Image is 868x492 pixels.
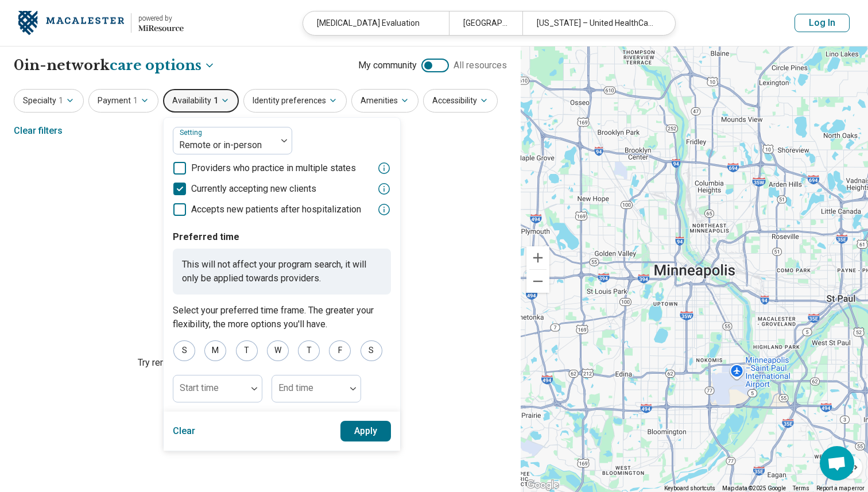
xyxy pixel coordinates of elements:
a: Report a map error [816,485,865,491]
button: Zoom out [526,270,549,293]
p: Select your preferred time frame. The greater your flexibility, the more options you'll have. [173,304,391,331]
div: Open chat [820,446,854,481]
button: Identity preferences [243,89,347,113]
div: Clear filters [14,117,63,145]
div: S [361,340,382,361]
a: Macalester Collegepowered by [18,9,184,37]
img: Macalester College [18,9,124,37]
p: Preferred time [173,230,391,244]
label: Start time [180,382,219,393]
div: T [236,340,258,361]
div: T [298,340,320,361]
span: Map data ©2025 Google [722,485,786,491]
div: [US_STATE] – United HealthCare [522,11,668,35]
span: Accepts new patients after hospitalization [191,203,361,216]
div: M [204,340,226,361]
button: Zoom in [526,246,549,269]
h1: 0 in-network [14,56,215,75]
button: Specialty1 [14,89,84,113]
span: All resources [454,59,507,72]
div: F [329,340,351,361]
button: Care options [110,56,215,75]
div: [MEDICAL_DATA] Evaluation [303,11,449,35]
div: [GEOGRAPHIC_DATA], [GEOGRAPHIC_DATA] [449,11,522,35]
span: care options [110,56,201,75]
span: Providers who practice in multiple states [191,161,356,175]
button: Clear [173,421,196,441]
a: Terms (opens in new tab) [793,485,809,491]
span: Currently accepting new clients [191,182,316,196]
p: Sorry, your search didn’t return any results. Try removing filters or changing location to see mo... [14,342,507,370]
span: 1 [59,95,63,107]
p: This will not affect your program search, it will only be applied towards providers. [173,249,391,295]
h2: Let's try again [14,310,507,336]
div: S [173,340,195,361]
button: Accessibility [423,89,498,113]
button: Amenities [351,89,418,113]
button: Availability1 [163,89,239,113]
label: End time [278,382,313,393]
div: W [267,340,289,361]
span: 1 [214,95,218,107]
span: My community [358,59,417,72]
div: powered by [138,13,184,24]
button: Log In [795,14,850,32]
span: 1 [133,95,138,107]
label: Setting [180,129,204,137]
button: Apply [340,421,392,441]
button: Payment1 [88,89,158,113]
